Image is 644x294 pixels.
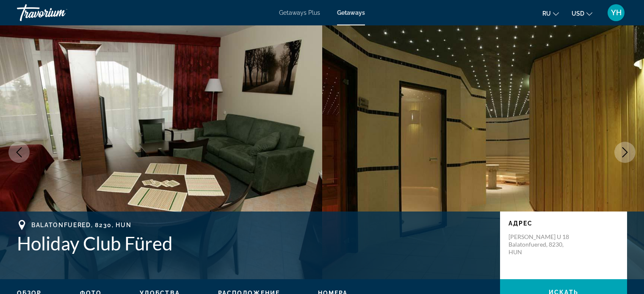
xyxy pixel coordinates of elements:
button: Previous image [8,142,30,163]
a: Travorium [17,2,102,24]
h1: Holiday Club Füred [17,232,492,254]
p: Адрес [509,220,619,227]
a: Getaways [337,9,365,16]
span: Balatonfuered, 8230, HUN [31,222,131,228]
button: User Menu [605,4,627,22]
span: ru [542,10,551,17]
span: USD [572,10,584,17]
a: Getaways Plus [279,9,320,16]
button: Change language [542,7,559,19]
button: Change currency [572,7,592,19]
span: YH [611,8,622,17]
button: Next image [614,142,636,163]
p: [PERSON_NAME] u 18 Balatonfuered, 8230, HUN [509,233,576,256]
